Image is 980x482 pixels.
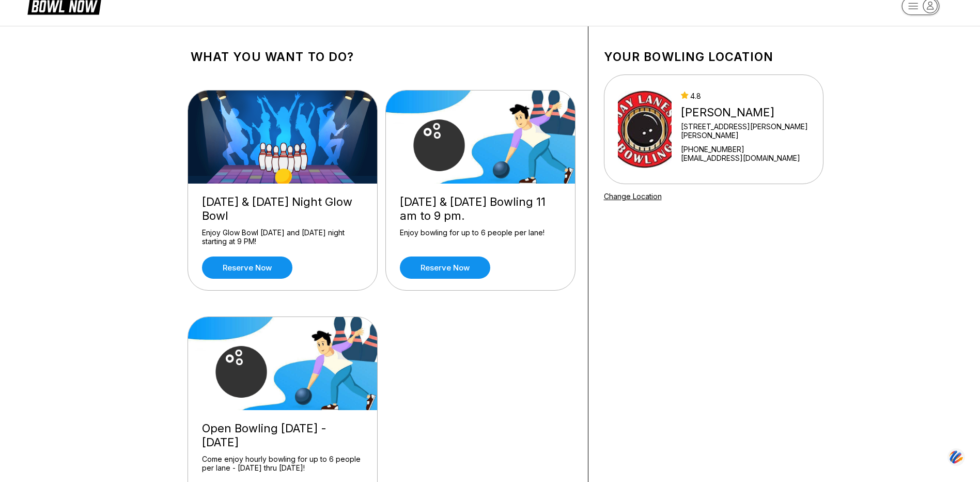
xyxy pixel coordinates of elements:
[681,122,810,140] div: [STREET_ADDRESS][PERSON_NAME][PERSON_NAME]
[191,50,572,64] h1: What you want to do?
[681,154,810,162] a: [EMAIL_ADDRESS][DOMAIN_NAME]
[188,317,378,410] img: Open Bowling Sunday - Thursday
[604,50,823,64] h1: Your bowling location
[681,106,810,119] div: [PERSON_NAME]
[188,91,378,184] img: Friday & Saturday Night Glow Bowl
[202,421,363,449] div: Open Bowling [DATE] - [DATE]
[202,228,363,246] div: Enjoy Glow Bowl [DATE] and [DATE] night starting at 9 PM!
[681,92,810,100] div: 4.8
[400,257,490,279] a: Reserve now
[386,91,576,184] img: Friday & Saturday Bowling 11 am to 9 pm.
[202,455,363,473] div: Come enjoy hourly bowling for up to 6 people per lane - [DATE] thru [DATE]!
[202,257,292,279] a: Reserve now
[202,195,363,223] div: [DATE] & [DATE] Night Glow Bowl
[604,192,662,201] a: Change Location
[618,91,672,168] img: Jay Lanes
[947,447,965,466] img: svg+xml;base64,PHN2ZyB3aWR0aD0iNDQiIGhlaWdodD0iNDQiIHZpZXdCb3g9IjAgMCA0NCA0NCIgZmlsbD0ibm9uZSIgeG...
[400,195,561,223] div: [DATE] & [DATE] Bowling 11 am to 9 pm.
[681,145,810,154] div: [PHONE_NUMBER]
[400,228,561,246] div: Enjoy bowling for up to 6 people per lane!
